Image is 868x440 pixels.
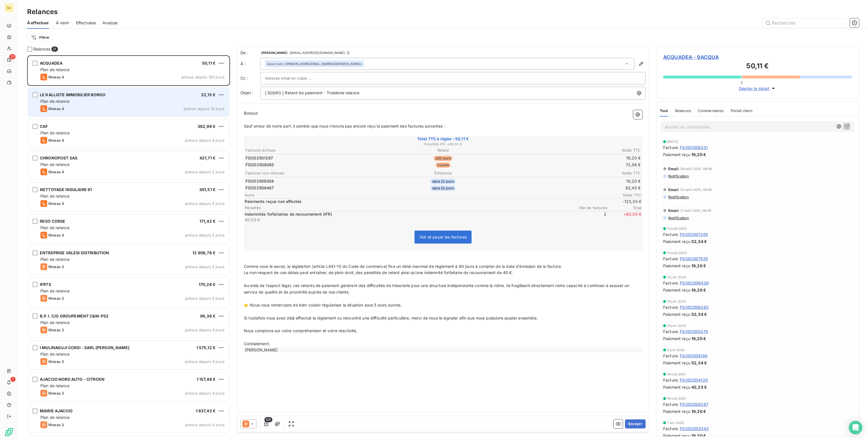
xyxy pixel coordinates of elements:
span: [PERSON_NAME] [261,51,287,54]
span: prévue depuis 5 jours [185,264,225,269]
span: SODIFO [267,90,282,97]
span: 96,36 € [200,314,216,318]
span: 52,34 € [691,360,707,366]
span: 11 août 2025 [667,227,687,230]
span: 11 août 2025 [667,251,687,255]
span: Relances [33,46,50,52]
span: FSOD2507355 [680,231,708,237]
span: prévue depuis 15 jours [184,106,225,111]
span: prévue depuis 4 jours [185,359,225,364]
span: AJACCIO NORD AUTO - CITROEN [40,377,105,382]
span: Le non-respect de ces délais peut entraîner, de plein droit, des pénalités de retard ainsi qu’une... [244,270,513,275]
td: FSOD2509467 [245,185,377,191]
span: Niveau 3 [48,328,64,332]
span: FSOD2508331 [680,145,708,150]
span: 1 [10,377,16,382]
span: Pénalités IFR : + 80,00 € [245,142,641,147]
span: FSOD2504287 [680,401,708,407]
span: Plan de relance [40,194,70,198]
span: Niveau 3 [48,423,64,427]
th: Solde TTC [509,147,641,153]
span: Paiement reçu [663,263,690,269]
span: 22,15 € [201,92,216,97]
span: 421,71 € [199,156,216,160]
span: 52,34 € [691,238,707,244]
span: Paiement reçu [663,360,690,366]
div: SO [5,3,14,12]
span: 23 août 2025, 08:49 [680,188,712,191]
em: Aucun nom [267,62,283,66]
span: - [EMAIL_ADDRESS][DOMAIN_NAME] [288,51,345,54]
span: CAF [40,124,48,129]
span: Niveau 3 [48,359,64,364]
span: prévue depuis 4 jours [185,423,225,427]
span: Déplier le détail [739,86,770,91]
td: 72,56 € [509,162,641,168]
span: 3 jours [436,163,450,168]
div: Open Intercom Messenger [849,421,862,434]
span: 1 157,48 € [197,377,216,382]
span: Pénalités [245,205,574,210]
label: À : [240,61,260,67]
span: 19,20 € [691,336,706,342]
span: Niveau 4 [48,233,64,237]
span: 👉 Nous vous remercions de bien vouloir régulariser la situation sous 5 jours ouvrés. [244,303,402,307]
span: 170,26 € [199,282,216,287]
span: 5/5 [264,417,272,422]
span: Tout [660,108,668,113]
span: Objet : [240,90,253,95]
span: [ [265,90,266,95]
span: FSOD2503343 [680,426,709,432]
span: prévue depuis 5 jours [185,201,225,206]
span: CHRONOPOST SAS [40,156,77,160]
span: 19,20 € [691,408,706,414]
span: Paiement reçu [663,287,690,293]
td: 19,20 € [509,178,641,184]
span: ] Retard de paiement - Troisième relance [282,90,359,95]
label: Cc : [240,75,260,81]
span: Comme vous le savez, la législation (article L441-10 du Code de commerce) fixe un délai maximal d... [244,264,562,269]
span: 21 août 2025, 08:49 [680,209,711,212]
span: prévue depuis 5 jours [185,233,225,237]
span: FSOD2505190 [680,353,708,359]
th: Factures échues [245,147,377,153]
span: 9 juin 2025 [667,348,685,352]
span: Autre [245,193,607,197]
span: FSOD2504129 [680,377,708,383]
span: IFRTS [40,282,51,287]
span: Paiement reçu [663,336,690,342]
span: prévue depuis 5 jours [185,296,225,301]
span: MAIRIE AJACCIO [40,408,73,413]
span: Solde TTC [607,193,641,197]
span: Facture : [663,280,679,286]
span: 362,96 € [198,124,216,129]
button: Déplier le détail [737,85,778,92]
span: Paiement reçu [663,384,690,390]
td: 19,20 € [509,155,641,161]
span: Commentaires [698,108,724,113]
input: Adresse email en copie ... [265,74,326,82]
span: Plan de relance [40,257,70,262]
span: Relances [675,108,691,113]
span: FSOD2505370 [680,329,708,334]
span: Facture : [663,256,679,262]
span: Plan de relance [40,130,70,135]
span: 10 juil. 2025 [667,300,686,303]
span: 12 906,78 € [192,250,216,255]
span: Notification [668,174,689,178]
span: Plan de relance [40,415,70,420]
span: prévue depuis 4 jours [185,391,225,395]
span: FSOD2507535 [680,256,708,262]
span: 19,20 € [691,287,706,293]
span: FSOD2506282 [680,304,709,310]
span: Analyse [103,20,118,26]
span: Plan de relance [40,67,70,72]
span: 42,23 € [691,384,707,390]
span: 10 juil. 2025 [667,275,686,279]
span: Total [607,205,641,210]
span: FSOD2506439 [680,280,709,286]
span: RESO CORSE [40,219,66,224]
span: Facture : [663,426,679,432]
span: 19,20 € [691,433,706,439]
span: Facture : [663,304,679,310]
